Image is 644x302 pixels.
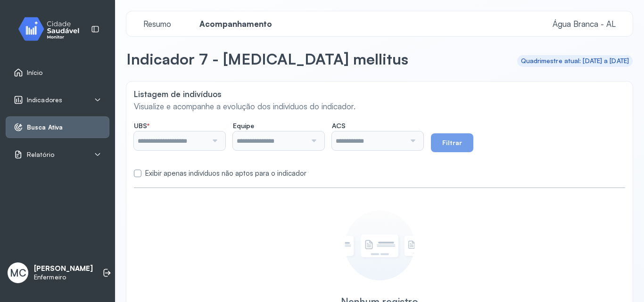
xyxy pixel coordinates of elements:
label: Exibir apenas indivíduos não aptos para o indicador [145,169,306,178]
span: Equipe [233,122,254,130]
p: Indicador 7 - [MEDICAL_DATA] mellitus [126,49,408,68]
span: Acompanhamento [194,19,278,29]
span: ACS [332,122,346,130]
div: Quadrimestre atual: [DATE] a [DATE] [521,57,629,65]
img: monitor.svg [10,15,95,43]
span: Água Branca - AL [553,19,616,29]
span: Relatório [27,151,54,159]
span: Busca Ativa [27,123,63,131]
a: Resumo [134,19,181,29]
span: Resumo [138,19,177,29]
a: Início [14,68,101,77]
span: MC [10,267,26,279]
img: Imagem de empty state [345,211,415,280]
span: Indicadores [27,96,62,104]
span: Início [27,69,43,77]
button: Filtrar [431,133,473,152]
p: [PERSON_NAME] [34,264,93,273]
p: Enfermeiro [34,273,93,281]
p: Listagem de indivíduos [134,89,625,99]
p: Visualize e acompanhe a evolução dos indivíduos do indicador. [134,101,625,111]
span: UBS [134,122,149,130]
a: Busca Ativa [14,122,101,132]
a: Acompanhamento [190,19,281,29]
